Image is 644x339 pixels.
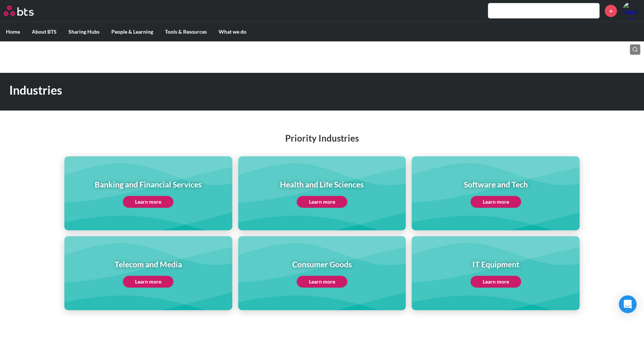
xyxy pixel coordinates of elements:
label: Tools & Resources [159,22,213,41]
label: About BTS [26,22,63,41]
a: Learn more [471,276,521,288]
label: What we do [213,22,252,41]
a: + [605,5,617,17]
a: Learn more [297,276,347,288]
a: Learn more [471,196,521,208]
h1: Banking and Financial Services [95,179,202,190]
h1: Consumer Goods [292,259,352,269]
h1: IT Equipment [471,259,521,269]
label: People & Learning [105,22,159,41]
img: Napat Buthsuwan [623,2,640,20]
h1: Software and Tech [464,179,528,190]
a: Learn more [123,276,173,288]
img: BTS Logo [4,6,34,16]
a: Go home [4,6,47,16]
h1: Telecom and Media [115,259,182,269]
a: Learn more [297,196,347,208]
h1: Health and Life Sciences [280,179,364,190]
a: Learn more [123,196,173,208]
label: Sharing Hubs [63,22,105,41]
div: Open Intercom Messenger [619,295,637,313]
h1: Industries [9,82,447,99]
a: Profile [623,2,640,20]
